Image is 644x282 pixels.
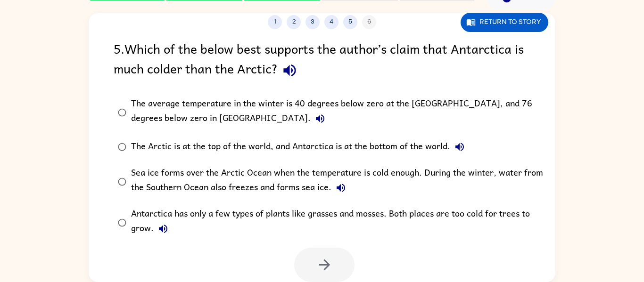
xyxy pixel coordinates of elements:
button: Antarctica has only a few types of plants like grasses and mosses. Both places are too cold for t... [154,219,173,238]
button: 1 [268,15,282,29]
button: 5 [343,15,357,29]
button: 3 [305,15,320,29]
div: The average temperature in the winter is 40 degrees below zero at the [GEOGRAPHIC_DATA], and 76 d... [131,97,543,128]
div: Antarctica has only a few types of plants like grasses and mosses. Both places are too cold for t... [131,207,543,238]
button: Return to story [461,13,548,32]
button: Sea ice forms over the Arctic Ocean when the temperature is cold enough. During the winter, water... [331,178,350,197]
button: 2 [287,15,301,29]
button: The average temperature in the winter is 40 degrees below zero at the [GEOGRAPHIC_DATA], and 76 d... [311,109,330,128]
button: 4 [324,15,339,29]
div: Sea ice forms over the Arctic Ocean when the temperature is cold enough. During the winter, water... [131,166,543,197]
div: The Arctic is at the top of the world, and Antarctica is at the bottom of the world. [131,137,469,156]
button: The Arctic is at the top of the world, and Antarctica is at the bottom of the world. [450,137,469,156]
div: 5 . Which of the below best supports the author’s claim that Antarctica is much colder than the A... [114,39,530,82]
